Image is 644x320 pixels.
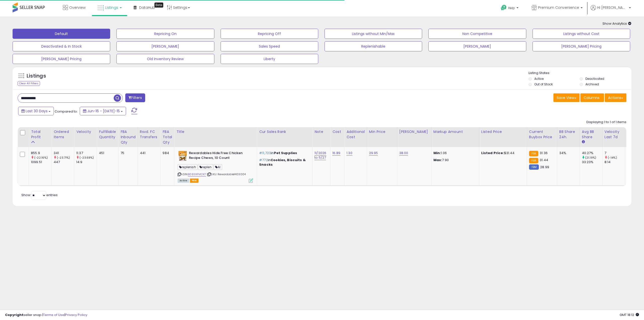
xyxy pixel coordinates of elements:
[605,93,626,102] button: Actions
[399,151,408,156] a: 38.00
[120,129,136,145] div: FBA inbound Qty
[433,151,441,155] strong: Min:
[259,151,271,155] span: #11,723
[274,151,297,155] span: Pet Supplies
[34,156,48,160] small: (-22.16%)
[369,129,395,134] div: Min Price
[31,151,51,155] div: 855.9
[259,158,308,167] p: in
[533,41,630,51] button: [PERSON_NAME] Pricing
[508,6,515,10] span: Help
[540,151,548,155] span: 31.36
[259,151,308,155] p: in
[120,151,134,155] div: 75
[198,164,213,170] span: replen
[529,129,555,140] div: Current Buybox Price
[188,172,206,176] a: B083XFM2K7
[54,129,72,140] div: Ordered Items
[189,151,250,161] b: Rewardables Hide Free Chicken Recipe Chews, 10 Count
[76,129,95,134] div: Velocity
[221,41,318,51] button: Sales Speed
[605,129,623,140] div: Velocity Last 7d
[87,109,120,114] span: Jun-16 - [DATE]-15
[481,151,504,155] b: Listed Price:
[221,29,318,39] button: Repricing Off
[533,29,630,39] button: Listings without Cost
[332,129,342,134] div: Cost
[534,82,553,86] label: Out of Stock
[79,156,94,160] small: (-23.69%)
[178,164,197,170] span: replenish
[69,5,86,10] span: Overview
[325,29,422,39] button: Listings without Min/Max
[221,54,318,64] button: Liberty
[540,158,548,162] span: 31.44
[602,21,631,26] span: Show Analytics
[481,151,523,155] div: $31.44
[559,129,578,140] div: BB Share 24h.
[325,41,422,51] button: Replenishable
[259,158,306,167] span: Cookies, Biscuits & Snacks
[585,82,599,86] label: Archived
[597,5,627,10] span: Hi [PERSON_NAME]
[259,129,310,134] div: Cur Sales Rank
[428,29,526,39] button: Non Competitive
[176,129,255,134] div: Title
[116,41,214,51] button: [PERSON_NAME]
[529,71,631,76] p: Listing States:
[529,151,538,156] small: FBA
[534,77,544,81] label: Active
[80,107,126,115] button: Jun-16 - [DATE]-15
[26,109,48,114] span: Last 30 Days
[369,151,378,156] a: 29.95
[605,151,625,155] div: 7
[13,41,110,51] button: Deactivated & In Stock
[31,160,51,164] div: 1099.51
[99,129,116,140] div: Fulfillable Quantity
[433,151,475,155] p: 1.06
[433,158,442,162] strong: Max:
[585,156,596,160] small: (21.19%)
[428,41,526,51] button: [PERSON_NAME]
[99,151,114,155] div: 451
[57,156,70,160] small: (-23.71%)
[605,160,625,164] div: 8.14
[54,160,74,164] div: 447
[553,93,580,102] button: Save View
[105,5,118,10] span: Listings
[332,151,340,156] a: 16.89
[529,158,538,163] small: FBA
[582,160,602,164] div: 33.23%
[125,93,145,102] button: Filters
[178,179,189,183] span: All listings currently available for purchase on Amazon
[207,172,246,176] span: | SKU: Rewardable1403004
[529,164,539,170] small: FBM
[591,5,631,16] a: Hi [PERSON_NAME]
[76,151,97,155] div: 11.37
[178,151,253,182] div: ASIN:
[580,93,604,102] button: Columns
[31,129,49,140] div: Total Profit
[55,109,78,114] span: Compared to:
[140,151,157,155] div: 441
[139,5,155,10] span: DataHub
[582,129,600,140] div: Avg BB Share
[163,129,172,145] div: FBA Total Qty
[27,73,46,80] h5: Listings
[481,129,525,134] div: Listed Price
[497,1,524,16] a: Help
[582,151,602,155] div: 40.27%
[314,151,326,160] a: 11/2026 to 5/27
[259,158,268,162] span: #772
[540,165,549,169] span: 28.99
[501,5,507,11] i: Get Help
[214,164,222,170] span: AI
[586,120,626,125] div: Displaying 1 to 1 of 1 items
[314,129,328,134] div: Note
[585,77,604,81] label: Deactivated
[76,160,97,164] div: 14.9
[13,29,110,39] button: Default
[140,129,158,140] div: Rsvd. FC Transfers
[163,151,170,155] div: 984
[154,3,163,8] div: Tooltip anchor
